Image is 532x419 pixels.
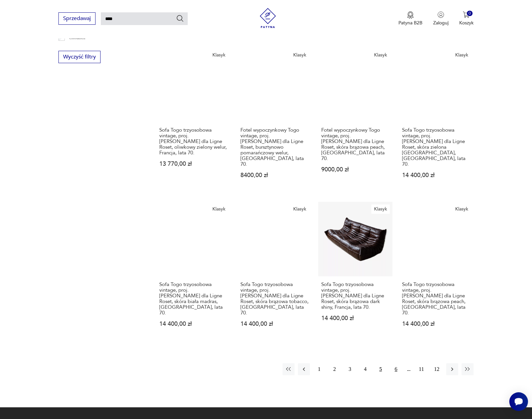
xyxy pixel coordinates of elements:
[463,11,470,18] img: Ikona koszyka
[398,20,422,26] p: Patyna B2B
[375,363,387,375] button: 5
[402,282,470,316] h3: Sofa Togo trzyosobowa vintage, proj. [PERSON_NAME] dla Ligne Roset, skóra brązowa peach, [GEOGRAP...
[159,321,227,327] p: 14 400,00 zł
[467,11,473,16] div: 0
[407,11,414,19] img: Ikona medalu
[437,11,444,18] img: Ikonka użytkownika
[58,17,96,21] a: Sprzedawaj
[240,127,309,167] h3: Fotel wypoczynkowy Togo vintage, proj. [PERSON_NAME] dla Ligne Roset, bursztynowo pomarańczowy we...
[156,48,230,191] a: KlasykSofa Togo trzyosobowa vintage, proj. M. Ducaroy dla Ligne Roset, oliwkowy zielony welur, Fr...
[69,43,85,51] p: Ćmielów
[159,161,227,167] p: 13 770,00 zł
[58,51,101,63] button: Wyczyść filtry
[359,363,371,375] button: 4
[58,12,96,25] button: Sprzedawaj
[176,14,184,22] button: Szukaj
[321,282,389,310] h3: Sofa Togo trzyosobowa vintage, proj. [PERSON_NAME] dla Ligne Roset, skóra brązowa dark shiny, Fra...
[390,363,402,375] button: 6
[321,167,389,172] p: 9000,00 zł
[399,48,473,191] a: KlasykSofa Togo trzyosobowa vintage, proj. M. Ducaroy dla Ligne Roset, skóra zielona dubai, Franc...
[402,127,470,167] h3: Sofa Togo trzyosobowa vintage, proj. [PERSON_NAME] dla Ligne Roset, skóra zielona [GEOGRAPHIC_DAT...
[459,11,474,26] button: 0Koszyk
[459,20,474,26] p: Koszyk
[321,315,389,321] p: 14 400,00 zł
[240,282,309,316] h3: Sofa Togo trzyosobowa vintage, proj. [PERSON_NAME] dla Ligne Roset, skóra brązowa tobacco, [GEOGR...
[318,202,392,339] a: KlasykSofa Togo trzyosobowa vintage, proj. M. Ducaroy dla Ligne Roset, skóra brązowa dark shiny, ...
[433,20,449,26] p: Zaloguj
[433,11,449,26] button: Zaloguj
[399,202,473,339] a: KlasykSofa Togo trzyosobowa vintage, proj. M. Ducaroy dla Ligne Roset, skóra brązowa peach, Franc...
[321,127,389,161] h3: Fotel wypoczynkowy Togo vintage, proj. [PERSON_NAME] dla Ligne Roset, skóra brązowa peach, [GEOGR...
[509,392,528,411] iframe: Smartsupp widget button
[313,363,325,375] button: 1
[431,363,443,375] button: 12
[402,321,470,327] p: 14 400,00 zł
[258,8,278,28] img: Patyna - sklep z meblami i dekoracjami vintage
[318,48,392,191] a: KlasykFotel wypoczynkowy Togo vintage, proj. M. Ducaroy dla Ligne Roset, skóra brązowa peach, Fra...
[344,363,356,375] button: 3
[402,172,470,178] p: 14 400,00 zł
[159,282,227,316] h3: Sofa Togo trzyosobowa vintage, proj. [PERSON_NAME] dla Ligne Roset, skóra biała madras, [GEOGRAPH...
[329,363,341,375] button: 2
[237,48,312,191] a: KlasykFotel wypoczynkowy Togo vintage, proj. M. Ducaroy dla Ligne Roset, bursztynowo pomarańczowy...
[415,363,427,375] button: 11
[240,172,309,178] p: 8400,00 zł
[398,11,422,26] a: Ikona medaluPatyna B2B
[240,321,309,327] p: 14 400,00 zł
[156,202,230,339] a: KlasykSofa Togo trzyosobowa vintage, proj. M. Ducaroy dla Ligne Roset, skóra biała madras, Francj...
[237,202,312,339] a: KlasykSofa Togo trzyosobowa vintage, proj. M. Ducaroy dla Ligne Roset, skóra brązowa tobacco, Fra...
[159,127,227,156] h3: Sofa Togo trzyosobowa vintage, proj. [PERSON_NAME] dla Ligne Roset, oliwkowy zielony welur, Franc...
[398,11,422,26] button: Patyna B2B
